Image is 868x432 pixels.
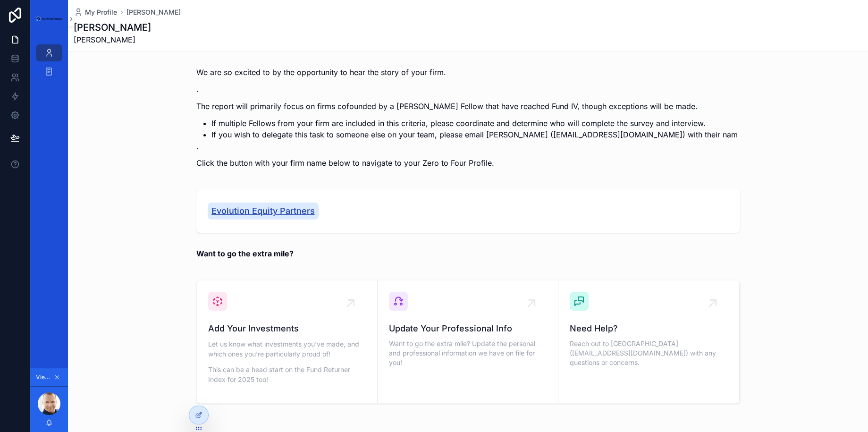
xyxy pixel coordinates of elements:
[570,322,727,335] span: Need Help?
[197,280,378,403] a: Add Your InvestmentsLet us know what investments you've made, and which ones you're particularly ...
[196,67,740,78] p: We are so excited to by the opportunity to hear the story of your firm.
[36,17,62,22] img: App logo
[389,339,547,367] span: Want to go the extra mile? Update the personal and professional information we have on file for you!
[208,339,366,359] p: Let us know what investments you've made, and which ones you're particularly proud of!
[74,8,117,17] a: My Profile
[196,157,740,169] p: Click the button with your firm name below to navigate to your Zero to Four Profile.
[196,249,294,258] strong: Want to go the extra mile?
[85,8,117,17] span: My Profile
[196,140,740,152] p: .
[196,84,740,95] p: .
[126,8,181,17] a: [PERSON_NAME]
[208,322,366,335] span: Add Your Investments
[208,203,319,220] a: Evolution Equity Partners
[570,339,727,367] span: Reach out to [GEOGRAPHIC_DATA] ([EMAIL_ADDRESS][DOMAIN_NAME]) with any questions or concerns.
[211,129,740,140] li: If you wish to delegate this task to someone else on your team, please email [PERSON_NAME] ([EMAI...
[30,38,68,93] div: scrollable content
[74,34,151,45] span: [PERSON_NAME]
[36,373,52,381] span: Viewing as [PERSON_NAME]
[211,204,315,218] span: Evolution Equity Partners
[74,21,151,34] h1: [PERSON_NAME]
[211,118,740,129] li: If multiple Fellows from your firm are included in this criteria, please coordinate and determine...
[378,280,558,403] a: Update Your Professional InfoWant to go the extra mile? Update the personal and professional info...
[196,101,740,112] p: The report will primarily focus on firms cofounded by a [PERSON_NAME] Fellow that have reached Fu...
[208,364,366,384] p: This can be a head start on the Fund Returner Index for 2025 too!
[558,280,739,403] a: Need Help?Reach out to [GEOGRAPHIC_DATA] ([EMAIL_ADDRESS][DOMAIN_NAME]) with any questions or con...
[389,322,547,335] span: Update Your Professional Info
